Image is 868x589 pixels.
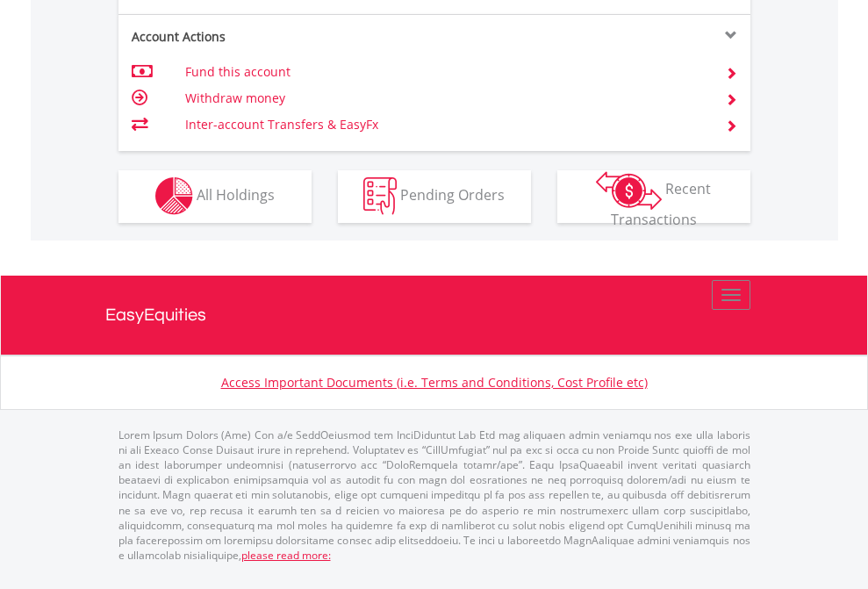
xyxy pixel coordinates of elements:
[155,177,193,215] img: holdings-wht.png
[557,170,750,223] button: Recent Transactions
[118,28,434,46] div: Account Actions
[185,111,704,138] td: Inter-account Transfers & EasyFx
[185,59,704,85] td: Fund this account
[363,177,397,215] img: pending_instructions-wht.png
[596,171,662,210] img: transactions-zar-wht.png
[197,185,275,205] span: All Holdings
[118,170,312,223] button: All Holdings
[105,276,764,355] a: EasyEquities
[185,85,704,111] td: Withdraw money
[241,548,331,563] a: please read more:
[400,185,505,205] span: Pending Orders
[118,427,750,563] p: Lorem Ipsum Dolors (Ame) Con a/e SeddOeiusmod tem InciDiduntut Lab Etd mag aliquaen admin veniamq...
[338,170,531,223] button: Pending Orders
[611,179,712,229] span: Recent Transactions
[221,374,648,391] a: Access Important Documents (i.e. Terms and Conditions, Cost Profile etc)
